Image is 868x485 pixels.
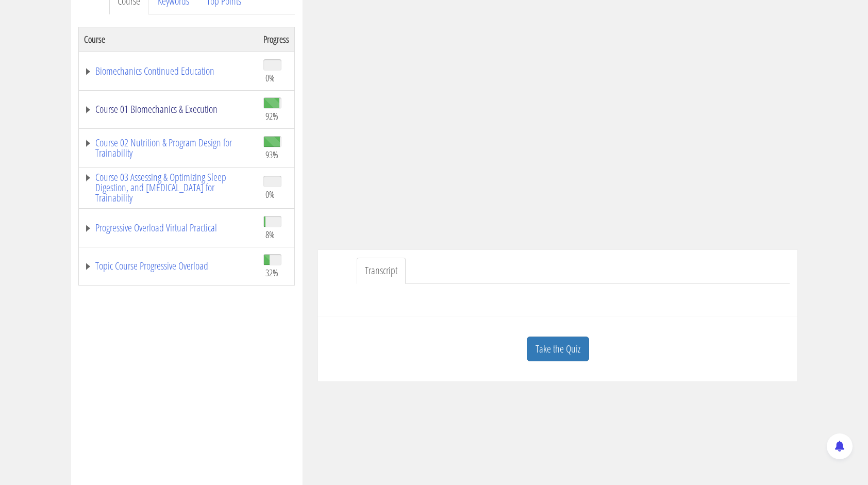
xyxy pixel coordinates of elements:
a: Course 02 Nutrition & Program Design for Trainability [84,138,253,158]
a: Course 03 Assessing & Optimizing Sleep Digestion, and [MEDICAL_DATA] for Trainability [84,172,253,203]
span: 32% [265,267,278,278]
span: 93% [265,149,278,160]
a: Take the Quiz [527,337,589,362]
a: Topic Course Progressive Overload [84,261,253,271]
a: Biomechanics Continued Education [84,66,253,76]
a: Course 01 Biomechanics & Execution [84,104,253,114]
span: 92% [265,110,278,122]
span: 8% [265,229,275,240]
a: Transcript [357,258,406,284]
span: 0% [265,189,275,200]
span: 0% [265,72,275,83]
a: Progressive Overload Virtual Practical [84,223,253,233]
th: Course [79,27,259,52]
th: Progress [258,27,295,52]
